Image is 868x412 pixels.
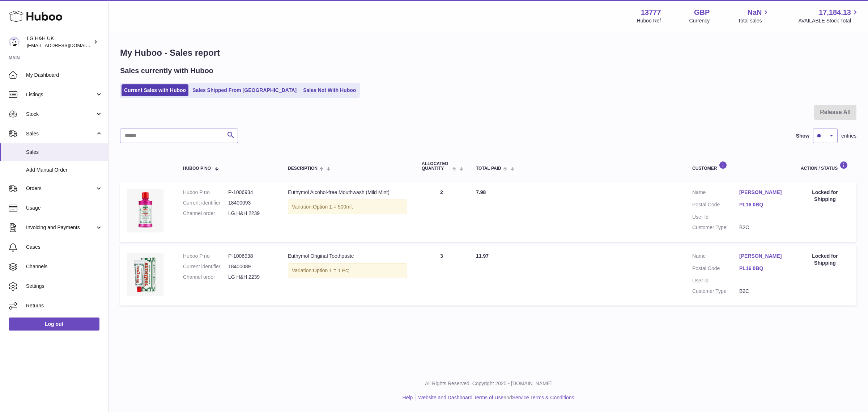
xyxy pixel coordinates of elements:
[114,380,862,387] p: All Rights Reserved. Copyright 2025 - [DOMAIN_NAME]
[27,35,92,49] div: LG H&H UK
[228,189,273,196] dd: P-1006934
[288,166,318,171] span: Description
[288,189,407,196] div: Euthymol Alcohol-free Mouthwash (Mild Mint)
[26,244,103,251] span: Cases
[414,182,469,242] td: 2
[796,133,809,139] label: Show
[801,189,849,203] div: Locked for Shipping
[288,263,407,278] div: Variation:
[26,185,95,192] span: Orders
[183,253,228,260] dt: Huboo P no
[122,84,188,96] a: Current Sales with Huboo
[228,263,273,270] dd: 18400089
[692,189,739,198] dt: Name
[512,395,574,400] a: Service Terms & Conditions
[747,8,762,17] span: NaN
[26,283,103,290] span: Settings
[183,199,228,206] dt: Current identifier
[26,130,95,137] span: Sales
[739,265,786,272] a: PL16 0BQ
[692,214,739,220] dt: User Id
[422,161,450,171] span: ALLOCATED Quantity
[183,263,228,270] dt: Current identifier
[637,17,661,24] div: Huboo Ref
[9,318,99,331] a: Log out
[127,253,163,296] img: Euthymol_Original_Toothpaste_Image-1.webp
[403,395,413,400] a: Help
[739,253,786,260] a: [PERSON_NAME]
[288,199,407,214] div: Variation:
[801,161,849,171] div: Action / Status
[313,268,349,273] span: Option 1 = 1 Pc;
[738,8,770,24] a: NaN Total sales
[739,201,786,208] a: PL16 0BQ
[26,167,103,173] span: Add Manual Order
[476,253,489,259] span: 11.97
[26,91,95,98] span: Listings
[26,302,103,309] span: Returns
[692,253,739,261] dt: Name
[26,205,103,211] span: Usage
[183,189,228,196] dt: Huboo P no
[120,47,856,59] h1: My Huboo - Sales report
[183,210,228,217] dt: Channel order
[692,288,739,295] dt: Customer Type
[228,253,273,260] dd: P-1006938
[798,17,859,24] span: AVAILABLE Stock Total
[26,149,103,156] span: Sales
[694,8,710,17] strong: GBP
[641,8,661,17] strong: 13777
[692,161,786,171] div: Customer
[120,66,213,76] h2: Sales currently with Huboo
[27,42,106,48] span: [EMAIL_ADDRESS][DOMAIN_NAME]
[183,274,228,281] dt: Channel order
[313,204,353,210] span: Option 1 = 500ml;
[739,288,786,295] dd: B2C
[228,274,273,281] dd: LG H&H 2239
[692,265,739,274] dt: Postal Code
[26,224,95,231] span: Invoicing and Payments
[228,199,273,206] dd: 18400093
[190,84,299,96] a: Sales Shipped From [GEOGRAPHIC_DATA]
[183,166,211,171] span: Huboo P no
[692,277,739,284] dt: User Id
[26,263,103,270] span: Channels
[288,253,407,260] div: Euthymol Original Toothpaste
[228,210,273,217] dd: LG H&H 2239
[414,245,469,306] td: 3
[738,17,770,24] span: Total sales
[689,17,710,24] div: Currency
[26,111,95,118] span: Stock
[416,394,574,401] li: and
[692,201,739,210] dt: Postal Code
[739,189,786,196] a: [PERSON_NAME]
[819,8,851,17] span: 17,184.13
[26,72,103,79] span: My Dashboard
[301,84,358,96] a: Sales Not With Huboo
[801,253,849,266] div: Locked for Shipping
[692,224,739,231] dt: Customer Type
[739,224,786,231] dd: B2C
[9,37,20,47] img: veechen@lghnh.co.uk
[418,395,503,400] a: Website and Dashboard Terms of Use
[127,189,163,232] img: Euthymol_Alcohol_Free_Mild_Mint_Mouthwash_500ml.webp
[798,8,859,24] a: 17,184.13 AVAILABLE Stock Total
[841,133,856,139] span: entries
[476,166,501,171] span: Total paid
[476,189,486,195] span: 7.98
